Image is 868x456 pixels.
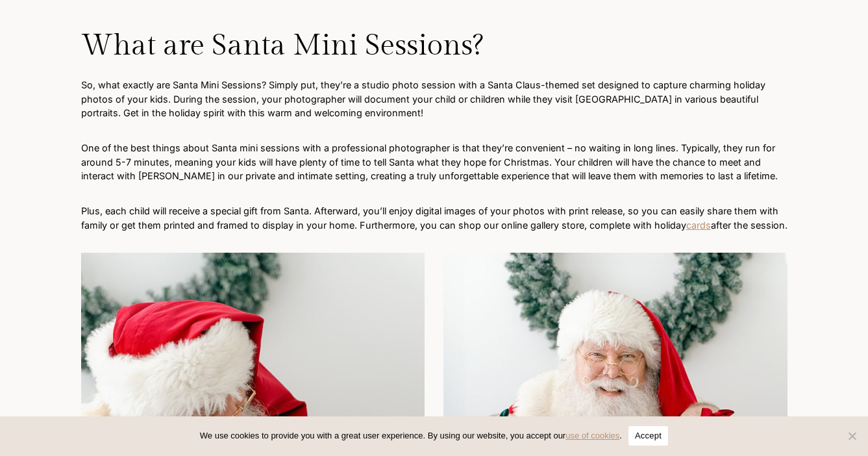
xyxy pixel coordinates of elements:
p: One of the best things about Santa mini sessions with a professional photographer is that they’re... [81,141,787,183]
span: No [845,429,858,442]
p: So, what exactly are Santa Mini Sessions? Simply put, they’re a studio photo session with a Santa... [81,78,787,120]
a: cards [686,220,711,231]
a: use of cookies [565,431,619,440]
p: Plus, each child will receive a special gift from Santa. Afterward, you’ll enjoy digital images o... [81,204,787,232]
h2: What are Santa Mini Sessions? [81,29,787,64]
span: We use cookies to provide you with a great user experience. By using our website, you accept our . [200,429,622,442]
button: Accept [628,426,668,446]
